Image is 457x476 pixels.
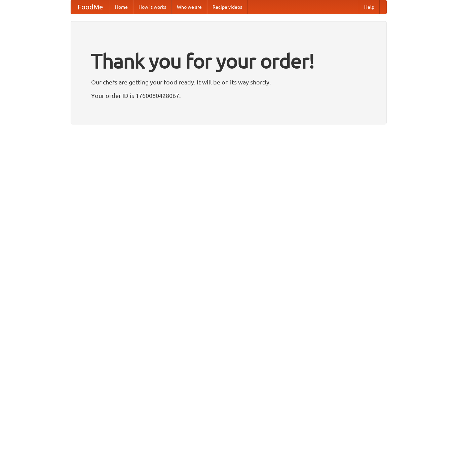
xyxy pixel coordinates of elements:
p: Your order ID is 1760080428067. [91,90,366,101]
a: FoodMe [71,0,110,14]
a: How it works [133,0,172,14]
a: Home [110,0,133,14]
a: Recipe videos [207,0,247,14]
a: Help [359,0,380,14]
p: Our chefs are getting your food ready. It will be on its way shortly. [91,77,366,87]
a: Who we are [172,0,207,14]
h1: Thank you for your order! [91,45,366,77]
